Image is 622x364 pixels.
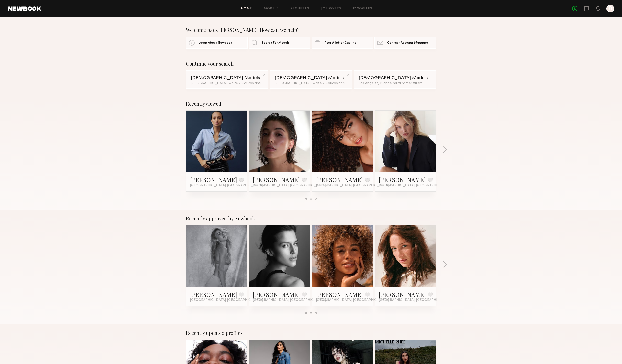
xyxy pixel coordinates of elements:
div: [DEMOGRAPHIC_DATA] Models [275,76,347,80]
span: [GEOGRAPHIC_DATA], [GEOGRAPHIC_DATA] [190,298,263,302]
a: Contact Account Manager [374,37,436,49]
a: [PERSON_NAME] [379,176,426,184]
a: Home [241,7,252,10]
div: Los Angeles, Blonde hair [359,82,431,85]
div: Recently updated profiles [186,330,436,336]
span: Contact Account Manager [387,41,428,44]
a: Requests [291,7,309,10]
span: [GEOGRAPHIC_DATA], [GEOGRAPHIC_DATA] [379,184,452,188]
a: [PERSON_NAME] [190,176,237,184]
span: & 2 other filter s [343,82,366,85]
div: Welcome back [PERSON_NAME]! How can we help? [186,27,436,33]
a: [DEMOGRAPHIC_DATA] Models[GEOGRAPHIC_DATA], White / Caucasian&2other filters [270,70,352,89]
a: [DEMOGRAPHIC_DATA] Models[GEOGRAPHIC_DATA], White / Caucasian&1other filter [186,70,268,89]
a: [PERSON_NAME] [316,290,363,298]
a: Learn About Newbook [186,37,248,49]
div: Recently viewed [186,101,436,107]
a: [PERSON_NAME] [253,176,300,184]
span: [GEOGRAPHIC_DATA], [GEOGRAPHIC_DATA] [316,298,389,302]
a: [PERSON_NAME] [253,290,300,298]
span: [GEOGRAPHIC_DATA], [GEOGRAPHIC_DATA] [253,298,326,302]
div: [DEMOGRAPHIC_DATA] Models [191,76,263,80]
a: Search For Models [249,37,310,49]
a: Models [264,7,279,10]
span: [GEOGRAPHIC_DATA], [GEOGRAPHIC_DATA] [190,184,263,188]
span: [GEOGRAPHIC_DATA], [GEOGRAPHIC_DATA] [316,184,389,188]
span: [GEOGRAPHIC_DATA], [GEOGRAPHIC_DATA] [379,298,452,302]
div: [GEOGRAPHIC_DATA], White / Caucasian [275,82,347,85]
span: & 2 other filter s [399,82,422,85]
span: [GEOGRAPHIC_DATA], [GEOGRAPHIC_DATA] [253,184,326,188]
span: Search For Models [261,41,290,44]
div: Recently approved by Newbook [186,215,436,221]
a: [PERSON_NAME] [379,290,426,298]
a: Post A Job or Casting [312,37,373,49]
a: [PERSON_NAME] [316,176,363,184]
span: Learn About Newbook [199,41,232,44]
div: [GEOGRAPHIC_DATA], White / Caucasian [191,82,263,85]
div: Continue your search [186,61,436,66]
a: Favorites [353,7,373,10]
a: Job Posts [321,7,341,10]
span: & 1 other filter [259,82,280,85]
div: [DEMOGRAPHIC_DATA] Models [359,76,431,80]
span: Post A Job or Casting [324,41,356,44]
a: D [606,5,614,12]
a: [PERSON_NAME] [190,290,237,298]
a: [DEMOGRAPHIC_DATA] ModelsLos Angeles, Blonde hair&2other filters [354,70,436,89]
